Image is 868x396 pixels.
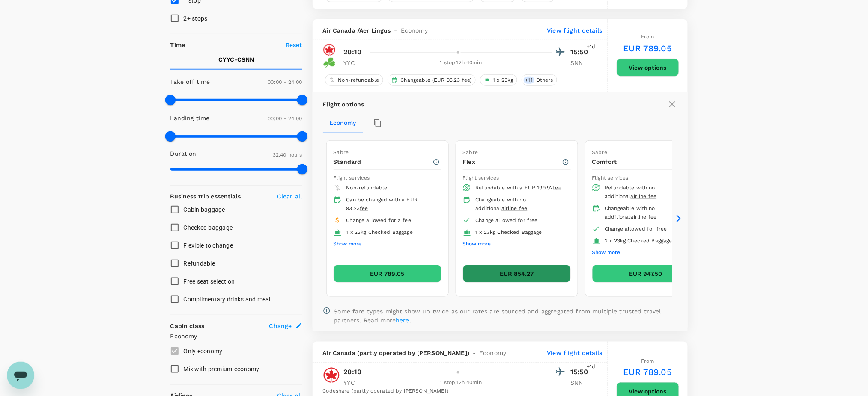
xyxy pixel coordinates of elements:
[7,362,34,389] iframe: Button to launch messaging window
[344,47,362,57] p: 20:10
[184,15,208,22] span: 2+ stops
[605,204,693,222] div: Changeable with no additional
[490,77,517,84] span: 1 x 23kg
[334,239,362,250] button: Show more
[592,175,629,181] span: Flight services
[397,77,475,84] span: Changeable (EUR 93.23 fee)
[463,239,491,250] button: Show more
[463,157,562,166] p: Flex
[268,115,302,121] span: 00:00 - 24:00
[323,56,336,69] img: EI
[396,317,409,324] a: here
[170,322,205,329] strong: Cabin class
[587,363,595,371] span: +1d
[469,349,479,357] span: -
[184,296,271,303] span: Complimentary drinks and meal
[323,387,592,396] div: Codeshare (partly operated by [PERSON_NAME])
[334,157,433,166] p: Standard
[476,229,543,235] span: 1 x 23kg Checked Baggage
[170,41,185,49] p: Time
[170,114,210,122] p: Landing time
[592,247,620,258] button: Show more
[476,184,564,192] div: Refundable with a EUR 199.92
[170,332,302,340] p: Economy
[323,367,340,384] img: AC
[587,43,595,51] span: +1d
[334,175,370,181] span: Flight services
[344,378,365,387] p: YYC
[370,378,552,387] div: 1 stop , 12h 40min
[323,100,364,109] p: Flight options
[334,307,677,324] p: Some fare types might show up twice as our rates are sourced and aggregated from multiple trusted...
[524,77,534,84] span: + 11
[641,34,654,40] span: From
[592,149,608,155] span: Sabre
[334,265,441,283] button: EUR 789.05
[273,152,302,158] span: 32.40 hours
[571,59,592,67] p: SNN
[533,77,557,84] span: Others
[170,193,241,200] strong: Business trip essentials
[463,265,571,283] button: EUR 854.27
[401,26,428,35] span: Economy
[501,205,528,211] span: airline fee
[323,44,336,56] img: AC
[286,41,302,49] p: Reset
[370,59,552,67] div: 1 stop , 12h 40min
[571,367,592,377] p: 15:50
[641,358,654,364] span: From
[623,365,672,379] h6: EUR 789.05
[323,113,363,133] button: Economy
[553,185,561,191] span: fee
[344,59,365,67] p: YYC
[335,77,383,84] span: Non-refundable
[170,77,210,86] p: Take off time
[325,74,383,86] div: Non-refundable
[592,265,700,283] button: EUR 947.50
[463,149,478,155] span: Sabre
[184,278,235,285] span: Free seat selection
[346,185,388,191] span: Non-refundable
[346,229,413,235] span: 1 x 23kg Checked Baggage
[605,184,693,201] div: Refundable with no additional
[605,238,673,244] span: 2 x 23kg Checked Baggage
[344,367,362,377] p: 20:10
[184,242,233,249] span: Flexible to change
[592,157,691,166] p: Comfort
[323,349,470,357] span: Air Canada (partly operated by [PERSON_NAME])
[631,193,657,199] span: airline fee
[631,214,657,220] span: airline fee
[605,226,667,232] span: Change allowed for free
[360,205,368,211] span: fee
[218,55,254,64] p: CYYC - CSNN
[184,206,225,213] span: Cabin baggage
[547,349,603,357] p: View flight details
[346,217,412,223] span: Change allowed for a fee
[184,366,260,372] span: Mix with premium-economy
[268,79,302,85] span: 00:00 - 24:00
[323,26,391,35] span: Air Canada / Aer Lingus
[277,192,302,201] p: Clear all
[617,59,679,77] button: View options
[571,47,592,57] p: 15:50
[476,196,564,213] div: Changeable with no additional
[184,224,233,231] span: Checked baggage
[346,196,435,213] div: Can be changed with a EUR 93.23
[334,149,349,155] span: Sabre
[391,26,401,35] span: -
[463,175,499,181] span: Flight services
[479,349,506,357] span: Economy
[170,149,197,158] p: Duration
[184,260,215,267] span: Refundable
[184,348,223,355] span: Only economy
[571,378,592,387] p: SNN
[623,41,672,55] h6: EUR 789.05
[522,74,557,86] div: +11Others
[269,322,292,330] span: Change
[388,74,476,86] div: Changeable (EUR 93.23 fee)
[547,26,603,35] p: View flight details
[476,217,538,223] span: Change allowed for free
[480,74,517,86] div: 1 x 23kg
